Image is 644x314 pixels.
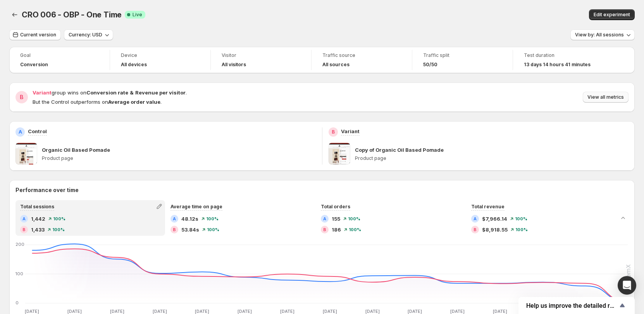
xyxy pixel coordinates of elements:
[355,155,629,161] p: Product page
[31,215,45,223] span: 1,442
[329,143,350,165] img: Copy of Organic Oil Based Pomade
[222,52,300,58] span: Visitor
[110,309,124,314] text: [DATE]
[19,129,22,135] h2: A
[323,309,337,314] text: [DATE]
[587,94,624,100] span: View all metrics
[482,215,507,223] span: $7,966.14
[25,309,39,314] text: [DATE]
[471,204,505,209] span: Total revenue
[15,186,629,194] h2: Performance over time
[173,227,176,232] h2: B
[423,52,502,58] span: Traffic split
[355,146,444,154] p: Copy of Organic Oil Based Pomade
[526,302,618,309] span: Help us improve the detailed report for A/B campaigns
[15,300,19,305] text: 0
[121,62,147,68] h4: All devices
[575,32,624,38] span: View by: All sessions
[332,215,340,223] span: 155
[280,309,294,314] text: [DATE]
[365,309,380,314] text: [DATE]
[618,276,636,295] div: Open Intercom Messenger
[322,51,401,69] a: Traffic sourceAll sources
[15,271,23,276] text: 100
[135,89,186,96] strong: Revenue per visitor
[493,309,507,314] text: [DATE]
[173,216,176,221] h2: A
[170,204,222,209] span: Average time on page
[53,216,65,221] span: 100%
[526,301,627,310] button: Show survey - Help us improve the detailed report for A/B campaigns
[321,204,350,209] span: Total orders
[20,62,48,68] span: Conversion
[332,226,341,233] span: 186
[20,51,99,69] a: GoalConversion
[181,215,198,223] span: 48.12s
[222,51,300,69] a: VisitorAll visitors
[42,155,316,161] p: Product page
[28,127,47,135] p: Control
[423,62,437,68] span: 50/50
[322,52,401,58] span: Traffic source
[618,213,629,223] button: Collapse chart
[22,10,122,19] span: CRO 006 - OBP - One Time
[20,32,56,38] span: Current version
[15,242,24,247] text: 200
[515,227,528,232] span: 100%
[133,12,142,18] span: Live
[207,227,219,232] span: 100%
[33,89,52,96] span: Variant
[20,52,99,58] span: Goal
[9,9,20,20] button: Back
[474,216,477,221] h2: A
[69,32,102,38] span: Currency: USD
[130,89,134,96] strong: &
[86,89,128,96] strong: Conversion rate
[323,216,326,221] h2: A
[33,99,162,105] span: But the Control outperforms on .
[108,99,160,105] strong: Average order value
[474,227,477,232] h2: B
[222,62,246,68] h4: All visitors
[450,309,465,314] text: [DATE]
[22,216,26,221] h2: A
[9,29,61,40] button: Current version
[515,216,527,221] span: 100%
[423,51,502,69] a: Traffic split50/50
[238,309,252,314] text: [DATE]
[594,12,630,18] span: Edit experiment
[33,89,187,96] span: group wins on .
[323,227,326,232] h2: B
[524,62,591,68] span: 13 days 14 hours 41 minutes
[64,29,113,40] button: Currency: USD
[20,204,54,209] span: Total sessions
[332,129,335,135] h2: B
[206,216,219,221] span: 100%
[22,227,26,232] h2: B
[181,226,199,233] span: 53.84s
[121,52,200,58] span: Device
[349,227,361,232] span: 100%
[67,309,82,314] text: [DATE]
[583,92,629,103] button: View all metrics
[15,143,37,165] img: Organic Oil Based Pomade
[408,309,422,314] text: [DATE]
[20,93,24,101] h2: B
[31,226,45,233] span: 1,433
[153,309,167,314] text: [DATE]
[570,29,635,40] button: View by: All sessions
[589,9,635,20] button: Edit experiment
[524,52,603,58] span: Test duration
[348,216,360,221] span: 100%
[195,309,209,314] text: [DATE]
[524,51,603,69] a: Test duration13 days 14 hours 41 minutes
[482,226,508,233] span: $8,918.55
[42,146,110,154] p: Organic Oil Based Pomade
[121,51,200,69] a: DeviceAll devices
[322,62,350,68] h4: All sources
[341,127,360,135] p: Variant
[52,227,65,232] span: 100%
